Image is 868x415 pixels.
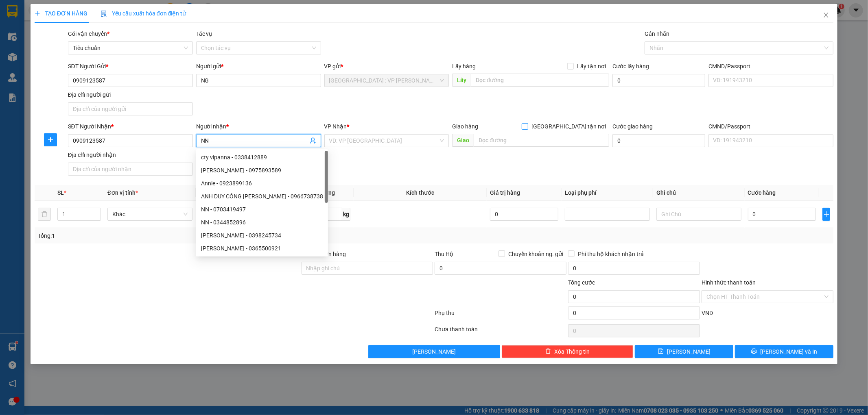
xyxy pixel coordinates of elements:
[434,309,568,323] div: Phụ thu
[760,347,817,356] span: [PERSON_NAME] và In
[575,250,647,259] span: Phí thu hộ khách nhận trả
[201,205,323,214] div: NN - 0703419497
[490,189,520,196] span: Giá trị hàng
[612,134,705,147] input: Cước giao hàng
[568,279,595,286] span: Tổng cước
[68,62,193,71] div: SĐT Người Gửi
[196,62,321,71] div: Người gửi
[324,62,449,71] div: VP gửi
[68,30,109,37] span: Gói vận chuyển
[434,325,568,339] div: Chưa thanh toán
[35,11,40,16] span: plus
[201,166,323,175] div: [PERSON_NAME] - 0975893589
[452,74,471,87] span: Lấy
[452,134,474,147] span: Giao
[68,163,193,176] input: Địa chỉ của người nhận
[822,208,830,221] button: plus
[201,231,323,240] div: [PERSON_NAME] - 0398245734
[502,345,634,358] button: deleteXóa Thông tin
[196,122,321,131] div: Người nhận
[505,250,566,259] span: Chuyển khoản ng. gửi
[51,16,164,25] span: Ngày in phiếu: 12:36 ngày
[708,62,833,71] div: CMND/Passport
[474,134,609,147] input: Dọc đường
[196,203,328,216] div: NN - 0703419497
[38,231,335,240] div: Tổng: 1
[823,211,830,217] span: plus
[702,279,756,286] label: Hình thức thanh toán
[196,190,328,203] div: ANH DUY CÔNG TY Dannygreen - 0966738738
[545,348,551,355] span: delete
[435,251,453,257] span: Thu Hộ
[35,10,87,17] span: TẠO ĐƠN HÀNG
[562,185,653,201] th: Loại phụ phí
[196,30,212,37] label: Tác vụ
[201,153,323,162] div: cty vipanna - 0338412889
[302,251,346,257] label: Ghi chú đơn hàng
[452,123,478,130] span: Giao hàng
[612,74,705,87] input: Cước lấy hàng
[73,42,188,54] span: Tiêu chuẩn
[68,102,193,115] input: Địa chỉ của người gửi
[54,4,161,15] strong: PHIẾU DÁN LÊN HÀNG
[471,74,609,87] input: Dọc đường
[612,123,653,130] label: Cước giao hàng
[735,345,833,358] button: printer[PERSON_NAME] và In
[68,150,193,159] div: Địa chỉ người nhận
[574,62,609,71] span: Lấy tận nơi
[196,151,328,164] div: cty vipanna - 0338412889
[302,262,433,275] input: Ghi chú đơn hàng
[635,345,733,358] button: save[PERSON_NAME]
[656,208,741,221] input: Ghi Chú
[3,49,125,60] span: Mã đơn: DNTK1410250001
[112,208,188,220] span: Khác
[71,28,149,42] span: CÔNG TY TNHH CHUYỂN PHÁT NHANH BẢO AN
[196,229,328,242] div: Annie - 0398245734
[101,11,107,17] img: icon
[101,10,186,17] span: Yêu cầu xuất hóa đơn điện tử
[3,28,62,42] span: [PHONE_NUMBER]
[702,310,713,316] span: VND
[667,347,711,356] span: [PERSON_NAME]
[44,133,57,146] button: plus
[196,164,328,177] div: Lynn - 0975893589
[751,348,757,355] span: printer
[658,348,664,355] span: save
[68,90,193,99] div: Địa chỉ người gửi
[452,63,476,70] span: Lấy hàng
[612,63,649,70] label: Cước lấy hàng
[57,189,64,196] span: SL
[490,208,558,221] input: 0
[201,192,323,201] div: ANH DUY CÔNG [PERSON_NAME] - 0966738738
[406,189,434,196] span: Kích thước
[68,122,193,131] div: SĐT Người Nhận
[107,189,138,196] span: Đơn vị tính
[748,189,776,196] span: Cước hàng
[196,177,328,190] div: Annie - 0923899136
[342,208,350,221] span: kg
[310,137,316,144] span: user-add
[44,137,57,143] span: plus
[653,185,745,201] th: Ghi chú
[823,12,829,18] span: close
[708,122,833,131] div: CMND/Passport
[368,345,500,358] button: [PERSON_NAME]
[38,208,51,221] button: delete
[201,244,323,253] div: [PERSON_NAME] - 0365500921
[201,179,323,188] div: Annie - 0923899136
[329,74,444,87] span: Đà Nẵng : VP Thanh Khê
[196,242,328,255] div: anna nguyễn - 0365500921
[554,347,590,356] span: Xóa Thông tin
[22,28,43,35] strong: CSKH:
[412,347,456,356] span: [PERSON_NAME]
[645,30,669,37] label: Gán nhãn
[815,4,837,27] button: Close
[196,216,328,229] div: NN - 0344852896
[528,122,609,131] span: [GEOGRAPHIC_DATA] tận nơi
[324,123,347,130] span: VP Nhận
[201,218,323,227] div: NN - 0344852896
